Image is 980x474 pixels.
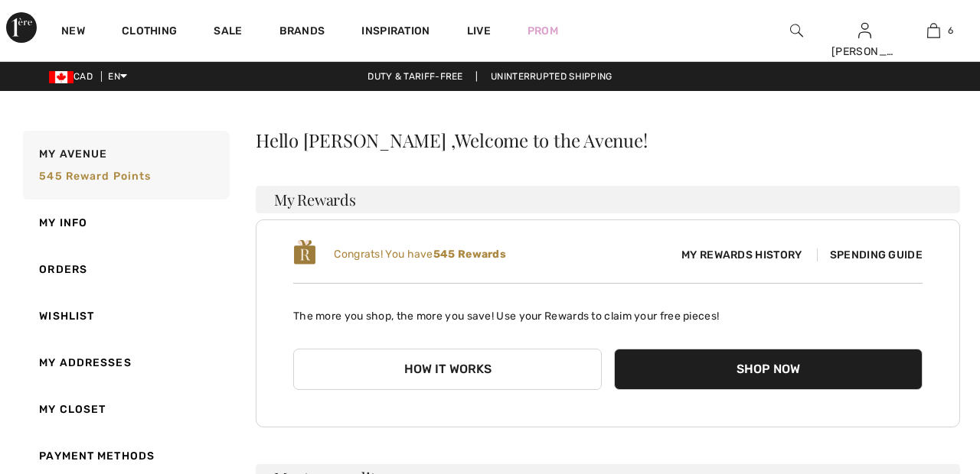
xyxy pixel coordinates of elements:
[614,349,923,390] button: Shop Now
[256,186,960,213] h3: My Rewards
[39,170,151,183] span: 545 Reward points
[39,146,107,162] span: My Avenue
[49,71,73,83] img: Canadian Dollar
[948,24,953,37] span: 6
[900,21,967,40] a: 6
[214,24,242,41] a: Sale
[927,21,940,40] img: My Bag
[467,23,491,39] a: Live
[858,23,871,37] a: Sign In
[858,21,871,40] img: My Info
[20,386,230,433] a: My Closet
[361,24,430,41] span: Inspiration
[20,339,230,386] a: My Addresses
[293,239,316,266] img: loyalty_logo_r.svg
[455,131,647,149] span: Welcome to the Avenue!
[256,131,960,149] div: Hello [PERSON_NAME] ,
[334,248,506,261] span: Congrats! You have
[528,23,558,39] a: Prom
[122,24,177,41] a: Clothing
[884,428,965,466] iframe: Opens a widget where you can chat to one of our agents
[293,349,602,390] button: How it works
[790,21,803,40] img: search the website
[293,296,923,324] p: The more you shop, the more you save! Use your Rewards to claim your free pieces!
[20,246,230,293] a: Orders
[831,44,899,60] div: [PERSON_NAME]
[279,24,325,41] a: Brands
[669,247,814,263] span: My Rewards History
[49,71,99,82] span: CAD
[433,248,506,261] b: 545 Rewards
[108,71,127,82] span: EN
[20,200,230,246] a: My Info
[61,24,85,41] a: New
[6,12,37,43] img: 1ère Avenue
[817,248,923,261] span: Spending Guide
[20,293,230,339] a: Wishlist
